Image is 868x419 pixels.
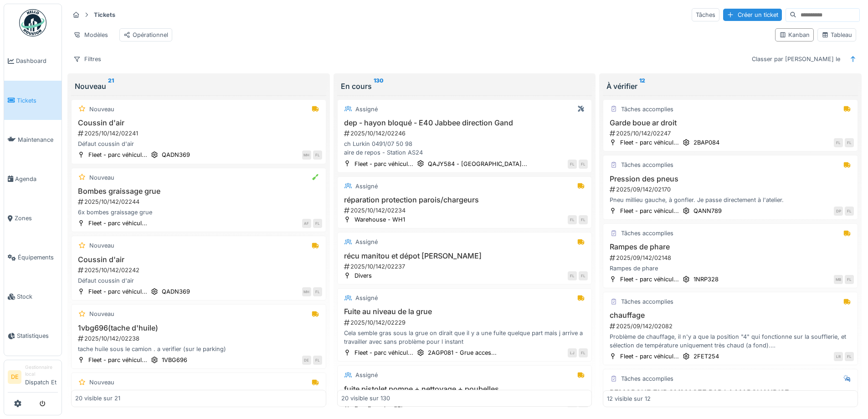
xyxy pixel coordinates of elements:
sup: 12 [639,81,645,92]
div: 1NRP328 [693,275,719,284]
div: FL [845,138,854,147]
div: MH [302,150,311,160]
span: Statistiques [17,331,58,340]
div: 2025/09/142/02148 [609,253,854,262]
h3: Coussin d'air [75,119,322,127]
div: Problème de chauffage, il n'y a que la position "4" qui fonctionne sur la soufflerie, et sélectio... [607,332,854,350]
div: tache huile sous le camion . a verifier (sur le parking) [75,345,322,353]
div: Tâches [692,8,719,21]
div: FL [568,215,577,224]
a: DE Gestionnaire localDispatch Et [8,364,58,393]
div: Créer un ticket [723,9,782,21]
div: 2025/10/142/02247 [609,129,854,138]
a: Statistiques [4,316,62,356]
div: Nouveau [75,81,323,92]
div: Opérationnel [123,31,168,39]
span: Tickets [17,96,58,105]
div: 20 visible sur 21 [75,394,120,403]
div: Cela semble gras sous la grue on dirait que il y a une fuite quelque part mais j arrive a travail... [341,329,588,346]
div: FL [568,160,577,169]
div: MH [302,287,311,296]
a: Agenda [4,159,62,198]
sup: 130 [374,81,384,92]
h3: dep - hayon bloqué - E40 Jabbee direction Gand [341,119,588,127]
div: 2025/10/142/02246 [343,129,588,138]
div: À vérifier [606,81,854,92]
div: 2AGP081 - Grue acces... [428,348,497,357]
div: FL [579,271,588,280]
div: AF [302,219,311,228]
div: Gestionnaire local [25,364,58,378]
div: Rampes de phare [607,264,854,273]
div: Filtres [69,52,105,66]
div: FL [845,207,854,216]
div: Tâches accomplies [621,160,673,169]
div: Pneu millieu gauche, à gonfler. Je passe directement à l'atelier. [607,196,854,204]
div: 2025/10/142/02234 [343,206,588,215]
h3: réparation protection parois/chargeurs [341,196,588,204]
a: Zones [4,199,62,238]
div: FL [579,215,588,224]
h3: REMORQUE ENDOMMAGEE PAR LA MARCHANDISE 2025/MOB/02663 [607,388,854,406]
div: Tâches accomplies [621,229,673,238]
div: Assigné [355,105,378,114]
div: Nouveau [89,173,114,182]
div: FL [845,352,854,361]
div: Fleet - parc véhicul... [620,207,679,215]
div: FL [579,160,588,169]
a: Tickets [4,81,62,120]
h3: Garde boue ar droit [607,119,854,127]
div: FL [845,275,854,284]
div: Fleet - parc véhicul... [88,219,147,228]
div: LR [834,352,843,361]
div: En cours [341,81,589,92]
div: Assigné [355,294,378,302]
li: DE [8,370,21,384]
div: Tableau [822,31,852,39]
li: Dispatch Et [25,364,58,390]
div: FL [313,219,322,228]
div: Nouveau [89,378,114,387]
div: DE [302,356,311,365]
div: Fleet - parc véhicul... [354,348,413,357]
div: Tâches accomplies [621,374,673,383]
div: 2025/10/142/02242 [77,266,322,274]
sup: 21 [108,81,114,92]
div: 6x bombes graissage grue [75,208,322,217]
h3: récu manitou et dépot [PERSON_NAME] [341,252,588,260]
div: 12 visible sur 12 [607,394,651,403]
div: FL [313,287,322,296]
div: Défaut coussin d'air [75,140,322,148]
div: QADN369 [162,287,190,296]
div: Fleet - parc véhicul... [620,275,679,284]
div: 2025/09/142/02082 [609,322,854,331]
div: Fleet - parc véhicul... [88,356,147,364]
div: QADN369 [162,150,190,159]
div: 2025/09/142/02170 [609,185,854,194]
a: Dashboard [4,41,62,81]
h3: Pression des pneus [607,175,854,183]
h3: Bombes graissage grue [75,187,322,196]
h3: fuite pistolet pompe + nettoyage + poubelles [341,385,588,393]
div: 20 visible sur 130 [341,394,390,403]
div: 2025/10/142/02229 [343,318,588,327]
div: Kanban [779,31,810,39]
div: Fleet - parc véhicul... [620,352,679,361]
div: FL [313,356,322,365]
h3: Rampes de phare [607,243,854,251]
div: FL [579,348,588,357]
div: 1VBG696 [162,356,187,364]
div: 2025/10/142/02244 [77,197,322,206]
h3: chauffage [607,311,854,320]
strong: Tickets [90,10,119,19]
div: 2025/10/142/02238 [77,334,322,343]
div: Fleet - parc véhicul... [620,138,679,147]
div: QANN789 [693,207,722,215]
div: 2BAP084 [693,138,719,147]
div: Fleet - parc véhicul... [88,287,147,296]
div: Divers [354,271,372,280]
div: MB [834,275,843,284]
div: Assigné [355,371,378,379]
div: LJ [568,348,577,357]
h3: Coussin d'air [75,255,322,264]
